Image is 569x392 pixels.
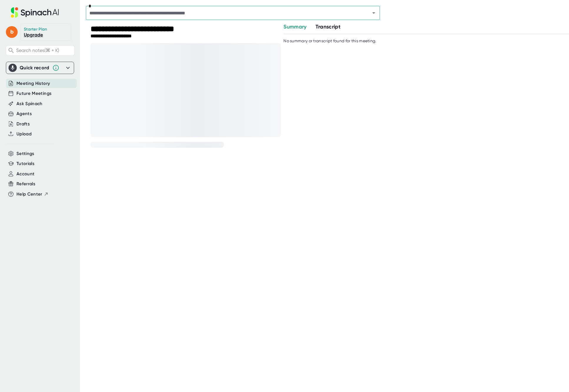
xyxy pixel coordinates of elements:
[24,27,47,32] div: Starter Plan
[16,121,30,127] button: Drafts
[549,372,563,386] iframe: Intercom live chat
[24,32,43,38] a: Upgrade
[16,110,32,117] button: Agents
[283,23,306,31] button: Summary
[283,38,376,44] div: No summary or transcript found for this meeting.
[16,160,34,167] button: Tutorials
[316,23,341,31] button: Transcript
[16,90,51,97] button: Future Meetings
[16,171,34,177] button: Account
[9,62,71,74] div: Quick record
[16,191,42,198] span: Help Center
[16,80,50,87] button: Meeting History
[316,23,341,30] span: Transcript
[370,9,378,17] button: Open
[16,100,43,107] button: Ask Spinach
[6,26,18,38] span: b
[20,65,49,71] div: Quick record
[283,23,306,30] span: Summary
[16,131,31,137] button: Upload
[16,150,34,157] button: Settings
[16,191,49,198] button: Help Center
[16,181,35,187] button: Referrals
[16,48,59,53] span: Search notes (⌘ + K)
